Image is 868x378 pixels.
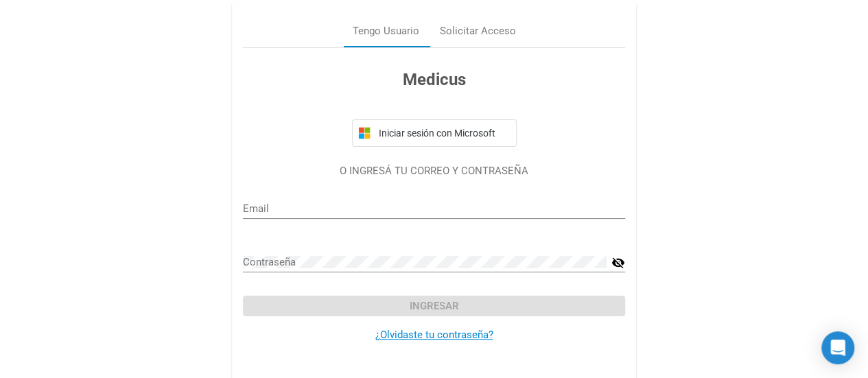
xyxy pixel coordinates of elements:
[243,296,625,316] button: Ingresar
[352,119,517,147] button: Iniciar sesión con Microsoft
[243,67,625,92] h3: Medicus
[243,163,625,179] p: O INGRESÁ TU CORREO Y CONTRASEÑA
[440,23,516,39] div: Solicitar Acceso
[376,128,511,139] span: Iniciar sesión con Microsoft
[611,255,625,271] mat-icon: visibility_off
[821,331,854,364] div: Open Intercom Messenger
[353,23,419,39] div: Tengo Usuario
[375,329,493,341] a: ¿Olvidaste tu contraseña?
[410,300,459,312] span: Ingresar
